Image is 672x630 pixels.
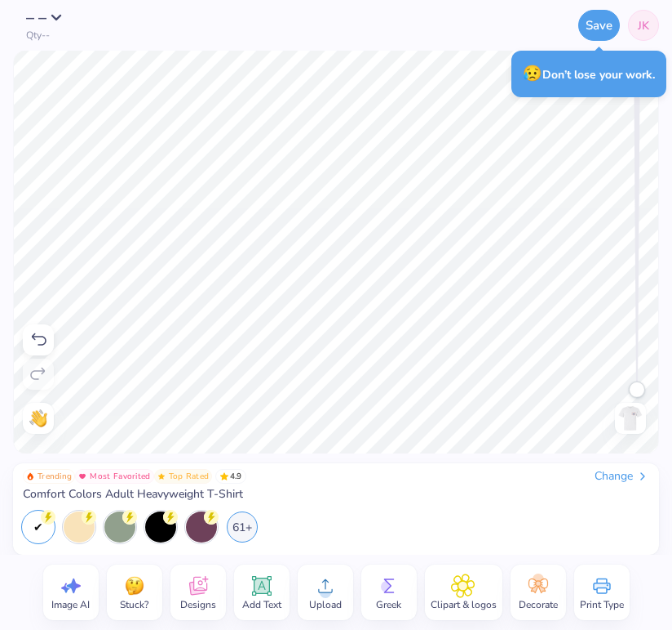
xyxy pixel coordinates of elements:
button: Badge Button [154,469,213,484]
span: Upload [309,598,342,611]
span: Add Text [242,598,281,611]
span: Most Favorited [90,472,150,480]
button: Badge Button [23,469,75,484]
a: JK [628,10,659,41]
span: Decorate [519,598,558,611]
div: Change [595,469,649,484]
button: Save [578,10,620,41]
span: Image AI [51,598,90,611]
span: Greek [376,598,401,611]
img: Trending sort [26,472,34,480]
span: Stuck? [120,598,148,611]
span: JK [638,17,649,34]
span: Qty -- [26,29,50,41]
span: 😥 [523,63,542,84]
div: Accessibility label [629,382,645,398]
span: Comfort Colors Adult Heavyweight T-Shirt [23,487,243,502]
span: Print Type [580,598,624,611]
span: Clipart & logos [431,598,497,611]
img: Top Rated sort [157,472,166,480]
span: Designs [180,598,216,611]
button: Badge Button [75,469,153,484]
span: Top Rated [169,472,210,480]
span: – – [26,7,47,29]
div: 61+ [227,512,258,543]
span: Trending [38,472,72,480]
img: Stuck? [122,574,147,598]
button: – – [26,10,72,26]
span: 4.9 [215,469,246,484]
img: Most Favorited sort [78,472,86,480]
div: Don’t lose your work. [511,51,666,97]
img: Front [617,405,643,431]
